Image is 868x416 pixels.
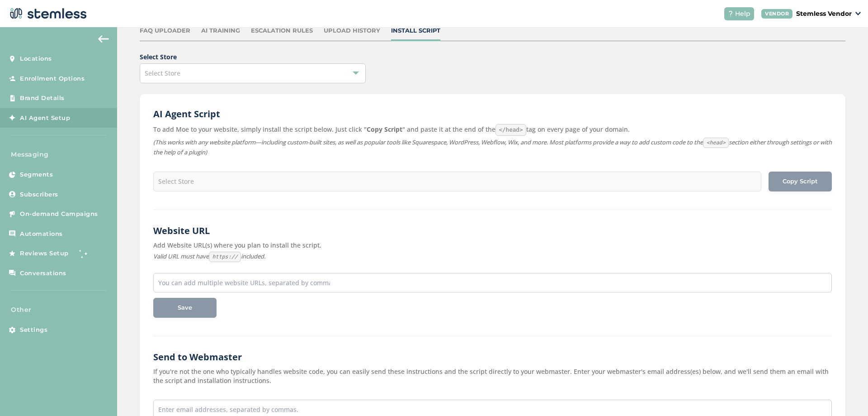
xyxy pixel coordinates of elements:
img: logo-dark-0685b13c.svg [7,5,87,23]
label: If you're not the one who typically handles website code, you can easily send these instructions ... [153,367,832,385]
div: Upload History [324,26,380,35]
label: To add Moe to your website, simply install the script below. Just click " " and paste it at the e... [153,124,832,136]
span: Conversations [20,269,66,278]
span: AI Agent Setup [20,114,70,123]
label: (This works with any website platform—including custom-built sites, as well as popular tools like... [153,138,832,157]
div: Install Script [391,26,440,35]
h2: Website URL [153,225,832,237]
span: Reviews Setup [20,249,69,258]
div: AI Training [201,26,240,35]
input: You can add multiple website URLs, separated by commas. [158,278,330,287]
span: Help [735,9,750,19]
img: icon_down-arrow-small-66adaf34.svg [855,12,861,15]
span: Brand Details [20,94,65,103]
span: Enrollment Options [20,74,85,83]
span: Select Store [145,69,180,77]
label: Select Store [140,52,845,62]
input: Enter email addresses, separated by commas. [158,405,330,414]
code: </head> [495,124,526,136]
span: Segments [20,170,53,179]
h2: AI Agent Script [153,108,832,120]
code: <head> [703,138,728,148]
iframe: Chat Widget [823,373,868,416]
div: Escalation Rules [251,26,313,35]
span: On-demand Campaigns [20,210,98,219]
img: glitter-stars-b7820f95.gif [75,244,94,263]
code: https:// [209,252,241,263]
span: Automations [20,230,63,239]
div: VENDOR [761,9,793,19]
div: FAQ Uploader [140,26,190,35]
strong: Copy Script [367,125,402,134]
label: Valid URL must have included. [153,252,832,263]
label: Add Website URL(s) where you plan to install the script. [153,241,832,250]
img: icon-help-white-03924b79.svg [728,11,733,16]
span: Subscribers [20,190,58,199]
h2: Send to Webmaster [153,351,832,363]
img: icon-arrow-back-accent-c549486e.svg [98,35,109,43]
p: Stemless Vendor [796,9,852,19]
span: Locations [20,54,52,63]
span: Settings [20,325,47,335]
